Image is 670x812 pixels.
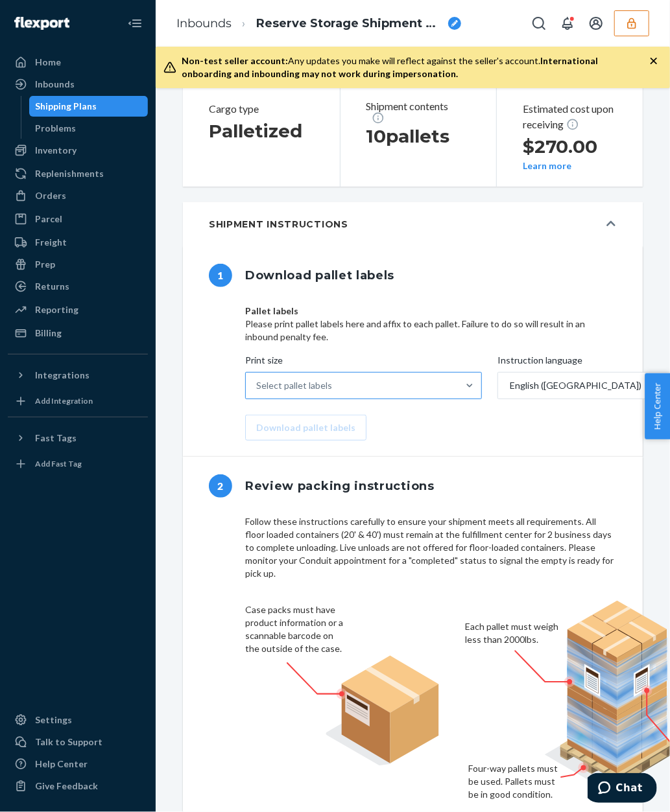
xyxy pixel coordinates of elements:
[8,732,148,752] button: Talk to Support
[35,780,98,793] div: Give Feedback
[183,202,643,246] button: Shipment Instructions
[468,762,558,801] figcaption: Four-way pallets must be used. Pallets must be in good condition.
[245,354,283,372] span: Print size
[209,101,304,117] header: Cargo type
[35,395,93,406] div: Add Integration
[35,432,77,445] div: Fast Tags
[588,773,657,806] iframe: Opens a widget where you can chat to one of our agents
[35,258,55,271] div: Prep
[35,369,90,382] div: Integrations
[645,373,670,439] button: Help Center
[29,118,149,139] a: Problems
[510,379,641,392] div: English ([GEOGRAPHIC_DATA])
[8,454,148,474] a: Add Fast Tag
[8,74,148,95] a: Inbounds
[8,754,148,774] a: Help Center
[35,213,62,226] div: Parcel
[176,16,232,30] a: Inbounds
[497,354,582,372] span: Instruction language
[245,515,617,580] div: Follow these instructions carefully to ensure your shipment meets all requirements. All floor loa...
[8,163,148,184] a: Replenishments
[256,16,443,32] span: Reserve Storage Shipment STI1287cc4b8d
[8,209,148,229] a: Parcel
[526,10,552,36] button: Open Search Box
[8,428,148,448] button: Fast Tags
[8,276,148,297] a: Returns
[583,10,609,36] button: Open account menu
[465,620,562,646] figcaption: Each pallet must weigh less than 2000lbs.
[35,303,78,316] div: Reporting
[8,52,148,73] a: Home
[366,124,461,148] h1: 10 pallets
[35,167,104,180] div: Replenishments
[256,379,332,392] div: Select pallet labels
[8,185,148,206] a: Orders
[35,713,72,726] div: Settings
[8,710,148,730] a: Settings
[35,758,88,771] div: Help Center
[245,472,435,500] h1: Review packing instructions
[245,305,617,318] p: Pallet labels
[245,262,394,289] h1: Download pallet labels
[35,144,77,157] div: Inventory
[8,254,148,275] a: Prep
[182,55,288,66] span: Non-test seller account:
[508,379,510,392] input: Instruction languageEnglish ([GEOGRAPHIC_DATA])
[8,776,148,796] button: Give Feedback
[36,100,97,113] div: Shipping Plans
[35,78,75,91] div: Inbounds
[8,299,148,320] a: Reporting
[523,101,617,132] p: Estimated cost upon receiving
[209,264,232,287] span: 1
[523,135,617,158] h2: $270.00
[245,603,345,655] figcaption: Case packs must have product information or a scannable barcode on the outside of the case.
[29,96,149,117] a: Shipping Plans
[122,10,148,36] button: Close Navigation
[8,323,148,343] a: Billing
[166,5,472,43] ol: breadcrumbs
[14,17,69,30] img: Flexport logo
[209,218,348,231] h5: Shipment Instructions
[523,161,571,171] button: Learn more
[209,119,304,143] h2: Palletized
[182,54,649,80] div: Any updates you make will reflect against the seller's account.
[35,236,67,249] div: Freight
[35,56,61,69] div: Home
[555,10,580,36] button: Open notifications
[35,327,62,340] div: Billing
[36,122,77,135] div: Problems
[35,736,102,748] div: Talk to Support
[245,318,617,343] p: Please print pallet labels here and affix to each pallet. Failure to do so will result in an inbo...
[35,189,66,202] div: Orders
[366,101,461,124] p: Shipment contents
[35,280,69,293] div: Returns
[8,365,148,386] button: Integrations
[209,474,232,498] span: 2
[35,458,82,469] div: Add Fast Tag
[245,415,366,441] button: Download pallet labels
[8,140,148,161] a: Inventory
[8,232,148,253] a: Freight
[8,391,148,412] a: Add Integration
